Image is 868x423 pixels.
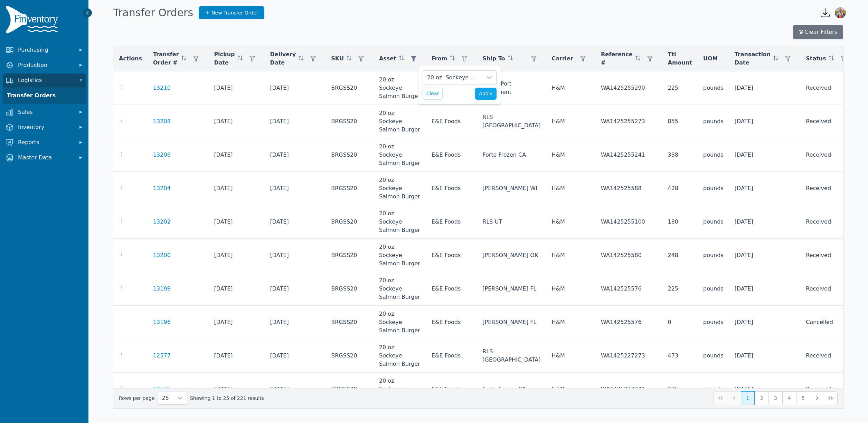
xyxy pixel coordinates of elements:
td: RLS UT [477,205,546,239]
td: WA1425255100 [595,205,662,239]
td: [DATE] [729,239,801,272]
td: [DATE] [208,272,264,306]
td: Received [800,172,856,205]
td: Received [800,272,856,306]
td: [DATE] [208,373,264,406]
td: [PERSON_NAME] FL [477,272,546,306]
td: [DATE] [208,172,264,205]
span: Transaction Date [735,50,771,67]
span: Apply [479,90,493,97]
span: Delivery Date [270,50,296,67]
td: 428 [662,172,698,205]
button: Inventory [3,120,86,134]
td: BRGSS20 [325,172,374,205]
span: Ship To [482,55,505,63]
td: [DATE] [729,373,801,406]
td: [DATE] [265,272,326,306]
button: Apply [475,88,497,100]
td: BRGSS20 [325,71,374,105]
span: SKU [331,55,344,63]
td: pounds [698,138,729,172]
button: Page 5 [796,391,810,405]
td: 20 oz. Sockeye Salmon Burger [374,306,426,339]
button: Production [3,58,86,72]
td: [DATE] [208,306,264,339]
a: 13208 [153,117,171,126]
span: Pickup Date [214,50,235,67]
td: 20 oz. Sockeye Salmon Burger [374,71,426,105]
span: Transfer Order # [153,50,179,67]
td: WA142525588 [595,172,662,205]
td: pounds [698,373,729,406]
td: BRGSS20 [325,339,374,373]
td: [DATE] [208,239,264,272]
td: pounds [698,339,729,373]
a: 13202 [153,218,171,226]
td: H&M [546,205,596,239]
a: 12575 [153,385,171,393]
td: pounds [698,172,729,205]
span: Ttl Amount [668,50,692,67]
td: RLS [GEOGRAPHIC_DATA] [477,339,546,373]
td: [DATE] [265,71,326,105]
div: 20 oz. Sockeye Salmon Burger [423,71,482,85]
td: 225 [662,272,698,306]
td: 20 oz. Sockeye Salmon Burger [374,172,426,205]
span: Purchasing [18,46,73,54]
td: H&M [546,71,596,105]
td: H&M [546,239,596,272]
td: 20 oz. Sockeye Salmon Burger [374,105,426,138]
td: Received [800,105,856,138]
td: Home Port Fulfillment [477,71,546,105]
a: 13206 [153,151,171,159]
td: pounds [698,205,729,239]
td: 338 [662,138,698,172]
button: Clear Filters [793,25,843,39]
td: [PERSON_NAME] WI [477,172,546,205]
span: Status [806,55,826,63]
td: H&M [546,172,596,205]
td: WA142525576 [595,272,662,306]
button: Logistics [3,73,86,87]
a: 13200 [153,251,171,259]
td: [DATE] [729,71,801,105]
td: H&M [546,105,596,138]
span: Showing 1 to 25 of 221 results [190,395,264,402]
td: WA1425227273 [595,339,662,373]
h1: Transfer Orders [113,7,193,19]
td: WA142525576 [595,306,662,339]
td: BRGSS20 [325,306,374,339]
td: 20 oz. Sockeye Salmon Burger [374,272,426,306]
span: Inventory [18,123,73,131]
span: Reference # [601,50,632,67]
td: Cancelled [800,306,856,339]
button: Page 3 [768,391,782,405]
td: H&M [546,339,596,373]
button: Clear [423,88,443,100]
span: From [432,55,447,63]
td: [DATE] [208,138,264,172]
td: 20 oz. Sockeye Salmon Burger [374,339,426,373]
td: [DATE] [729,272,801,306]
td: BRGSS20 [325,205,374,239]
td: 248 [662,239,698,272]
span: Asset [379,55,396,63]
td: [DATE] [265,172,326,205]
td: BRGSS20 [325,373,374,406]
td: pounds [698,105,729,138]
td: pounds [698,239,729,272]
td: [DATE] [208,105,264,138]
td: 473 [662,339,698,373]
a: 13198 [153,285,171,293]
td: E&E Foods [426,172,477,205]
span: Production [18,61,73,69]
a: 13204 [153,184,171,193]
img: Sera Wheeler [835,7,846,18]
td: 20 oz. Sockeye Salmon Burger [374,239,426,272]
td: [DATE] [208,339,264,373]
td: pounds [698,306,729,339]
td: BRGSS20 [325,272,374,306]
td: E&E Foods [426,138,477,172]
td: H&M [546,138,596,172]
span: UOM [703,55,718,63]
